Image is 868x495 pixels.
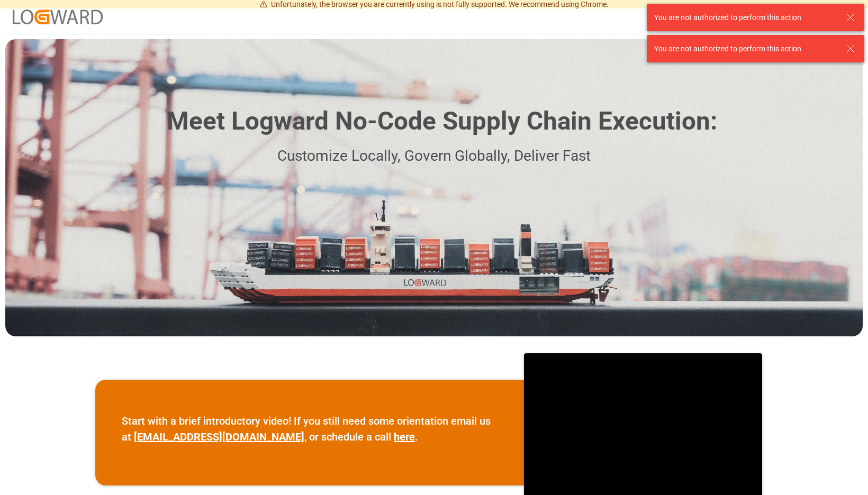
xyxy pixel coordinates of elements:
div: You are not authorized to perform this action [654,43,836,54]
img: Logward_new_orange.png [13,10,103,24]
a: here [394,430,415,443]
a: [EMAIL_ADDRESS][DOMAIN_NAME] [134,430,304,443]
h1: Meet Logward No-Code Supply Chain Execution: [167,103,717,140]
p: Customize Locally, Govern Globally, Deliver Fast [151,144,717,168]
div: You are not authorized to perform this action [654,12,836,23]
p: Start with a brief introductory video! If you still need some orientation email us at , or schedu... [122,413,498,445]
